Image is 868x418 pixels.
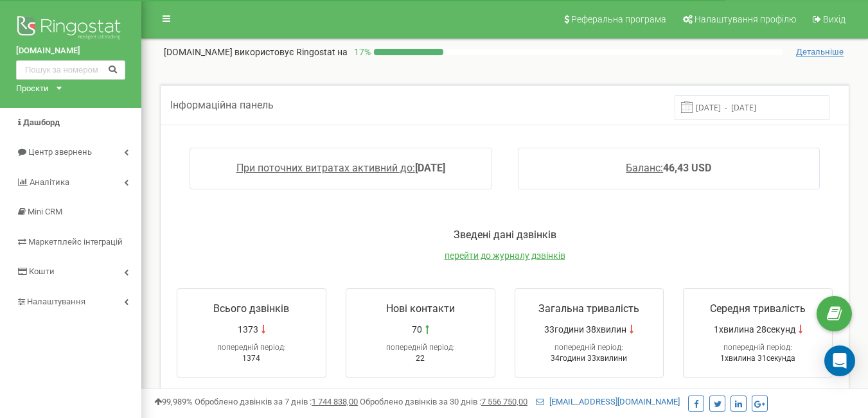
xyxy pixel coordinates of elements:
[454,229,556,241] span: Зведені дані дзвінків
[16,83,49,95] div: Проєкти
[28,147,92,157] span: Центр звернень
[16,60,125,80] input: Пошук за номером
[536,397,680,406] a: [EMAIL_ADDRESS][DOMAIN_NAME]
[626,162,711,174] a: Баланс:46,43 USD
[416,354,425,363] span: 22
[626,162,663,174] span: Баланс:
[29,266,55,276] span: Кошти
[27,297,85,306] span: Налаштування
[710,302,806,315] span: Середня тривалість
[213,302,289,315] span: Всього дзвінків
[23,118,60,127] span: Дашборд
[445,250,565,261] a: перейти до журналу дзвінків
[28,237,123,247] span: Маркетплейс інтеграцій
[164,46,348,58] p: [DOMAIN_NAME]
[195,397,358,406] span: Оброблено дзвінків за 7 днів :
[217,343,286,352] span: попередній період:
[723,343,792,352] span: попередній період:
[16,13,125,45] img: Ringostat logo
[28,207,62,216] span: Mini CRM
[348,46,374,58] p: 17 %
[796,47,844,57] span: Детальніше
[16,45,125,57] a: [DOMAIN_NAME]
[386,302,455,315] span: Нові контакти
[154,397,193,406] span: 99,989%
[823,14,846,24] span: Вихід
[236,162,445,174] a: При поточних витратах активний до:[DATE]
[238,323,258,336] span: 1373
[312,397,358,406] u: 1 744 838,00
[360,397,527,406] span: Оброблено дзвінків за 30 днів :
[714,323,795,336] span: 1хвилина 28секунд
[236,162,415,174] span: При поточних витратах активний до:
[30,177,69,187] span: Аналiтика
[824,345,855,376] div: Open Intercom Messenger
[544,323,626,336] span: 33години 38хвилин
[571,14,666,24] span: Реферальна програма
[412,323,422,336] span: 70
[386,343,455,352] span: попередній період:
[538,302,639,315] span: Загальна тривалість
[170,99,274,111] span: Інформаційна панель
[720,354,795,363] span: 1хвилина 31секунда
[242,354,260,363] span: 1374
[554,343,623,352] span: попередній період:
[235,47,348,57] span: використовує Ringostat на
[695,14,796,24] span: Налаштування профілю
[481,397,527,406] u: 7 556 750,00
[551,354,627,363] span: 34години 33хвилини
